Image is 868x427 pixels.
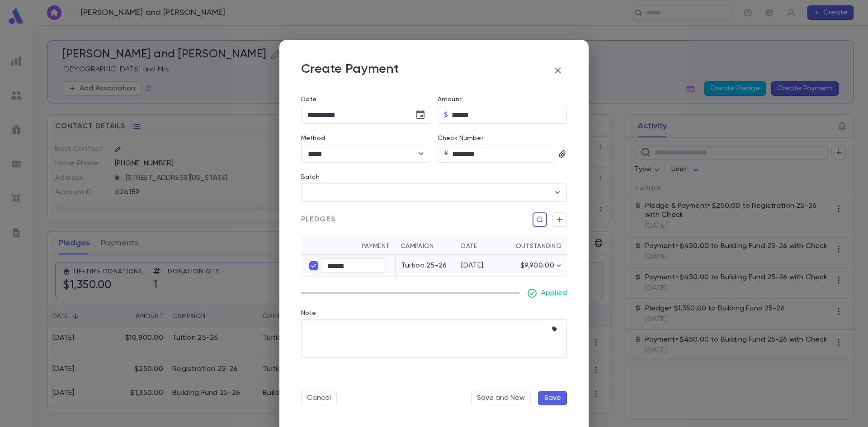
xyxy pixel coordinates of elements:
[541,289,567,298] p: Applied
[301,215,335,224] span: Pledges
[461,261,498,270] div: [DATE]
[395,255,456,277] td: Tuition 25-26
[411,106,429,124] button: Choose date, selected date is Aug 26, 2025
[301,174,320,181] label: Batch
[504,238,567,255] th: Outstanding
[415,147,427,160] button: Open
[438,135,483,142] label: Check Number
[301,310,316,317] label: Note
[444,110,448,119] p: $
[471,391,531,405] button: Save and New
[551,186,564,199] button: Open
[301,391,337,405] button: Cancel
[301,61,399,80] p: Create Payment
[444,149,448,158] p: #
[301,135,325,142] label: Method
[456,238,504,255] th: Date
[538,391,567,405] button: Save
[504,255,567,277] td: $9,900.00
[395,238,456,255] th: Campaign
[438,96,462,103] label: Amount
[301,238,395,255] th: Payment
[301,96,430,103] label: Date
